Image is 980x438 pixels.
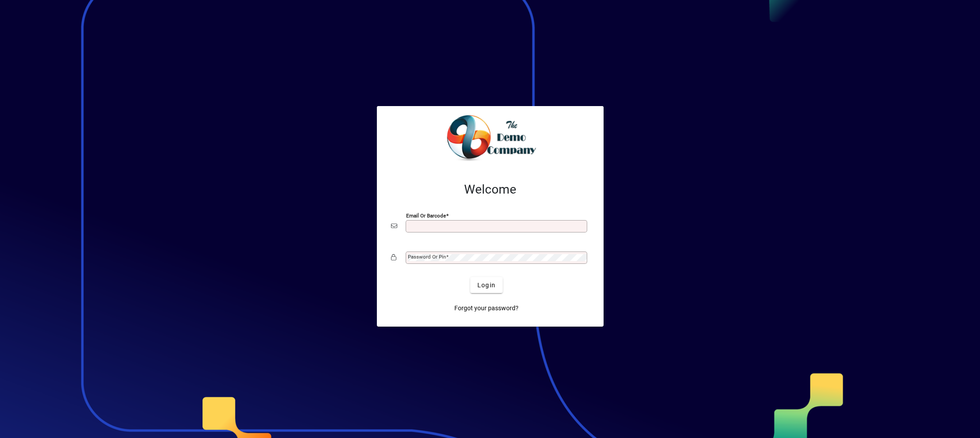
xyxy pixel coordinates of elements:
span: Forgot your password? [454,304,519,313]
button: Login [470,277,503,293]
span: Login [477,281,496,290]
h2: Welcome [391,182,589,197]
mat-label: Email or Barcode [406,213,446,219]
mat-label: Password or Pin [408,254,446,260]
a: Forgot your password? [451,300,522,316]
